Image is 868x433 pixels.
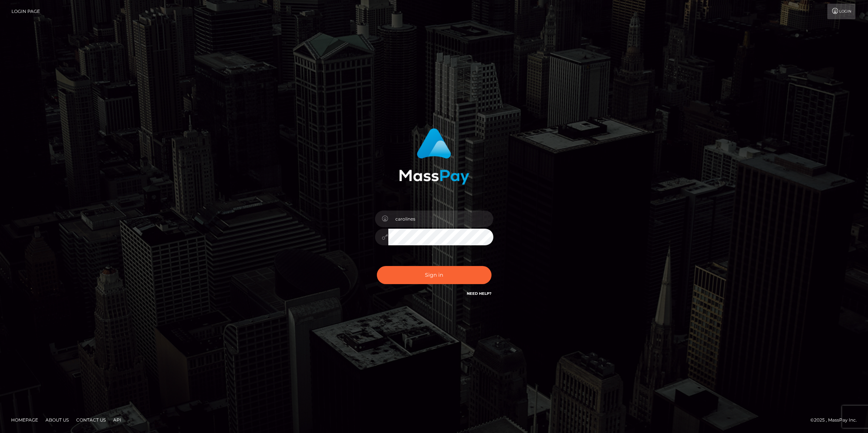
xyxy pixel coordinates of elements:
[73,414,109,426] a: Contact Us
[399,128,469,185] img: MassPay Login
[810,416,862,424] div: © 2025 , MassPay Inc.
[110,414,124,426] a: API
[43,414,72,426] a: About Us
[8,414,41,426] a: Homepage
[377,266,492,284] button: Sign in
[11,4,40,19] a: Login Page
[467,291,492,296] a: Need Help?
[388,211,493,227] input: Username...
[827,4,855,19] a: Login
